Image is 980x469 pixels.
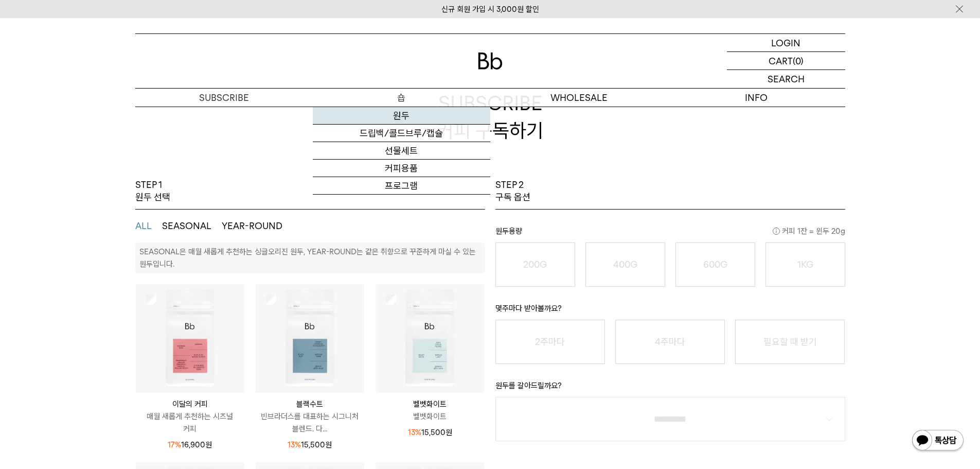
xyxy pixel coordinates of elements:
a: 프로그램 [313,177,490,195]
a: 숍 [313,89,490,107]
img: 로고 [478,53,503,70]
p: STEP 1 원두 선택 [135,179,170,204]
p: LOGIN [771,34,800,51]
a: 커피용품 [313,160,490,177]
p: INFO [668,89,845,107]
o: 200G [523,259,547,270]
span: 원 [325,440,332,449]
button: 400G [585,242,665,287]
button: YEAR-ROUND [222,220,282,232]
img: 상품이미지 [136,284,244,393]
p: 15,500 [288,439,332,451]
p: 16,900 [168,439,212,451]
button: SEASONAL [162,220,211,232]
a: CART (0) [727,52,845,70]
p: 벨벳화이트 [376,398,484,410]
button: ALL [135,220,152,232]
o: 600G [703,259,727,270]
button: 필요할 때 받기 [735,320,845,364]
button: 2주마다 [495,320,605,364]
button: 600G [675,242,755,287]
p: 빈브라더스를 대표하는 시그니처 블렌드. 다... [256,410,364,435]
p: STEP 2 구독 옵션 [495,179,530,204]
p: SEARCH [768,70,805,88]
p: SEASONAL은 매월 새롭게 추천하는 싱글오리진 원두, YEAR-ROUND는 같은 취향으로 꾸준하게 마실 수 있는 원두입니다. [139,247,476,269]
p: 이달의 커피 [136,398,244,410]
p: 벨벳화이트 [376,410,484,423]
p: 매월 새롭게 추천하는 시즈널 커피 [136,410,244,435]
a: 신규 회원 가입 시 3,000원 할인 [441,5,539,14]
span: 13% [408,428,421,437]
a: SUBSCRIBE [135,89,313,107]
h2: SUBSCRIBE 커피 구독하기 [135,55,845,179]
button: 200G [495,242,575,287]
span: 17% [168,440,181,449]
o: 1KG [797,259,813,270]
p: 15,500 [408,426,452,439]
button: 4주마다 [615,320,725,364]
a: 드립백/콜드브루/캡슐 [313,125,490,142]
p: 몇주마다 받아볼까요? [495,302,845,320]
a: 선물세트 [313,142,490,160]
img: 상품이미지 [376,284,484,393]
img: 카카오톡 채널 1:1 채팅 버튼 [911,429,965,454]
a: 원두 [313,107,490,125]
span: 원 [205,440,212,449]
p: (0) [793,52,804,70]
span: 커피 1잔 = 윈두 20g [773,225,845,237]
p: CART [769,52,793,70]
p: WHOLESALE [490,89,668,107]
button: 1KG [765,242,845,287]
span: 원 [446,428,452,437]
a: LOGIN [727,34,845,52]
span: 13% [288,440,301,449]
p: 블랙수트 [256,398,364,410]
p: 원두용량 [495,225,845,242]
img: 상품이미지 [256,284,364,393]
p: 원두를 갈아드릴까요? [495,379,845,397]
o: 400G [613,259,637,270]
